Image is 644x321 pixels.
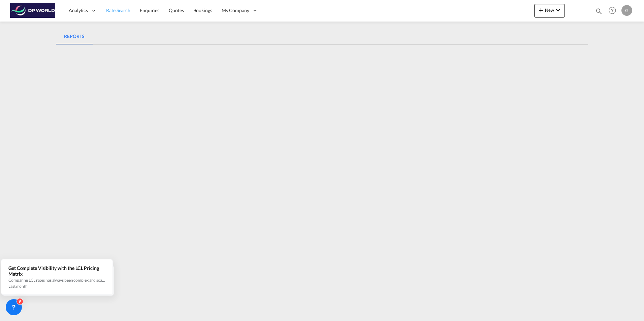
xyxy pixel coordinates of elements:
[554,6,562,14] md-icon: icon-chevron-down
[222,7,249,14] span: My Company
[595,7,603,17] div: icon-magnify
[537,7,562,13] span: New
[193,7,212,13] span: Bookings
[621,5,632,16] div: G
[140,7,159,13] span: Enquiries
[607,5,618,16] span: Help
[534,4,565,17] button: icon-plus 400-fgNewicon-chevron-down
[169,7,184,13] span: Quotes
[64,32,85,40] div: REPORTS
[69,7,88,14] span: Analytics
[56,28,93,44] md-pagination-wrapper: Use the left and right arrow keys to navigate between tabs
[106,7,130,13] span: Rate Search
[10,3,56,18] img: c08ca190194411f088ed0f3ba295208c.png
[537,6,545,14] md-icon: icon-plus 400-fg
[595,7,603,15] md-icon: icon-magnify
[607,5,621,17] div: Help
